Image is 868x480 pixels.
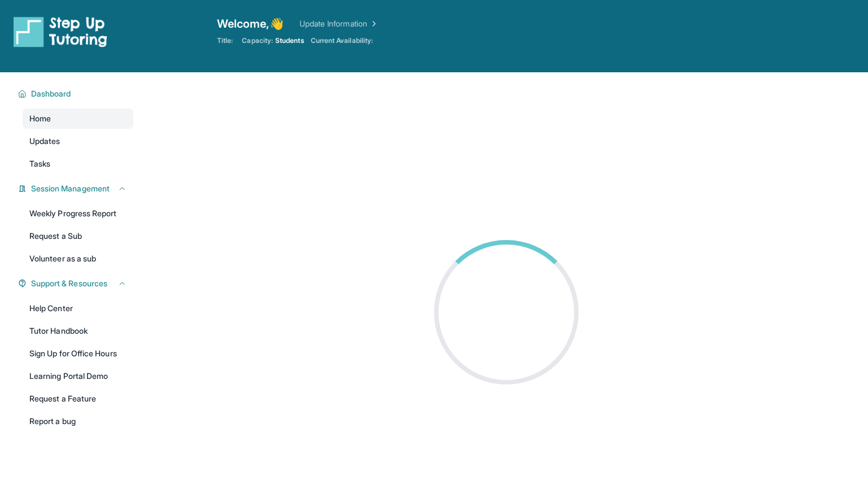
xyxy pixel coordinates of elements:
[23,248,133,269] a: Volunteer as a sub
[23,298,133,318] a: Help Center
[29,113,51,124] span: Home
[23,226,133,246] a: Request a Sub
[217,36,233,45] span: Title:
[23,366,133,386] a: Learning Portal Demo
[31,88,71,99] span: Dashboard
[23,389,133,409] a: Request a Feature
[27,88,127,99] button: Dashboard
[311,36,373,45] span: Current Availability:
[23,321,133,341] a: Tutor Handbook
[242,36,273,45] span: Capacity:
[23,154,133,174] a: Tasks
[367,18,379,29] img: Chevron Right
[31,183,110,194] span: Session Management
[23,108,133,129] a: Home
[31,278,107,289] span: Support & Resources
[14,16,107,47] img: logo
[23,131,133,151] a: Updates
[23,343,133,364] a: Sign Up for Office Hours
[29,158,50,169] span: Tasks
[27,183,127,194] button: Session Management
[29,136,60,147] span: Updates
[23,203,133,224] a: Weekly Progress Report
[23,411,133,431] a: Report a bug
[275,36,304,45] span: Students
[300,18,379,29] a: Update Information
[27,278,127,289] button: Support & Resources
[217,16,284,32] span: Welcome, 👋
